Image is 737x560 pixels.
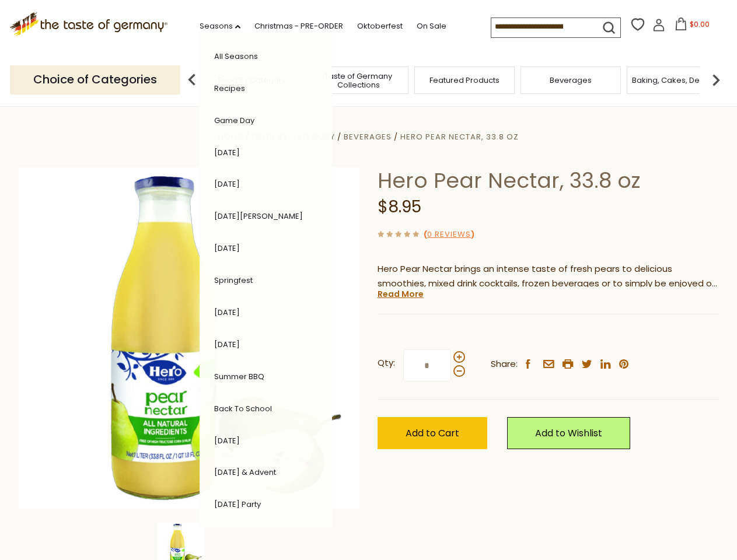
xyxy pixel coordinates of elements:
a: [DATE] Party [214,499,261,510]
a: [DATE] [214,243,240,254]
a: Taste of Germany Collections [312,72,405,89]
span: $0.00 [690,19,710,29]
a: Recipes [214,83,245,94]
a: [DATE] [214,307,240,318]
a: Hero Pear Nectar, 33.8 oz [400,131,519,142]
a: Christmas - PRE-ORDER [254,20,343,33]
a: Beverages [550,76,592,85]
a: Game Day [214,115,254,126]
a: [DATE][PERSON_NAME] [214,211,303,222]
p: Hero Pear Nectar brings an intense taste of fresh pears to delicious smoothies, mixed drink cockt... [378,262,719,291]
img: Hero Pear Nectar, 33.8 oz [19,167,360,509]
p: Choice of Categories [10,65,180,94]
a: Springfest [214,275,253,286]
span: Share: [491,357,518,372]
button: Add to Cart [378,417,487,449]
h1: Hero Pear Nectar, 33.8 oz [378,167,719,194]
input: Qty: [403,349,451,381]
span: Add to Cart [406,426,459,440]
a: Oktoberfest [357,20,403,33]
a: Baking, Cakes, Desserts [632,76,722,85]
img: previous arrow [180,68,204,92]
a: Beverages [344,131,392,142]
a: Featured Products [429,76,500,85]
span: $8.95 [378,195,421,218]
a: Seasons [200,20,240,33]
a: [DATE] [214,178,240,190]
button: $0.00 [668,17,717,35]
a: 0 Reviews [427,229,471,241]
span: ( ) [424,229,474,240]
a: Add to Wishlist [507,417,630,449]
a: Read More [378,288,424,300]
a: [DATE] [214,147,240,158]
a: [DATE] [214,435,240,446]
a: [DATE] & Advent [214,467,276,478]
a: [DATE] [214,339,240,350]
img: next arrow [704,68,728,92]
a: Summer BBQ [214,371,264,382]
a: All Seasons [214,51,258,62]
a: Back to School [214,403,272,414]
strong: Qty: [378,356,395,370]
a: On Sale [417,20,446,33]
